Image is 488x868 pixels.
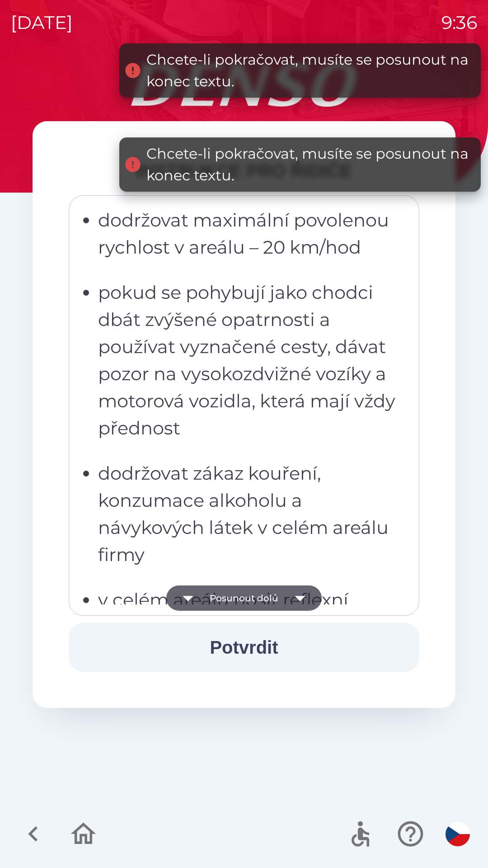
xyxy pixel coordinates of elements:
p: v celém areálu nosit reflexní vestu, pevnou obuv a dlouhé kalhoty [98,586,395,668]
p: [DATE] [11,9,73,36]
p: 9:36 [441,9,477,36]
button: Posunout dolů [166,585,322,611]
img: Logo [33,63,455,107]
p: dodržovat zákaz kouření, konzumace alkoholu a návykových látek v celém areálu firmy [98,460,395,568]
div: Chcete-li pokračovat, musíte se posunout na konec textu. [146,49,472,92]
img: cs flag [446,822,470,846]
p: dodržovat maximální povolenou rychlost v areálu – 20 km/hod [98,207,395,261]
button: Potvrdit [69,623,419,672]
p: pokud se pohybují jako chodci dbát zvýšené opatrnosti a používat vyznačené cesty, dávat pozor na ... [98,279,395,442]
div: Chcete-li pokračovat, musíte se posunout na konec textu. [146,143,472,186]
div: INSTRUKCE PRO ŘIDIČE [69,157,419,184]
